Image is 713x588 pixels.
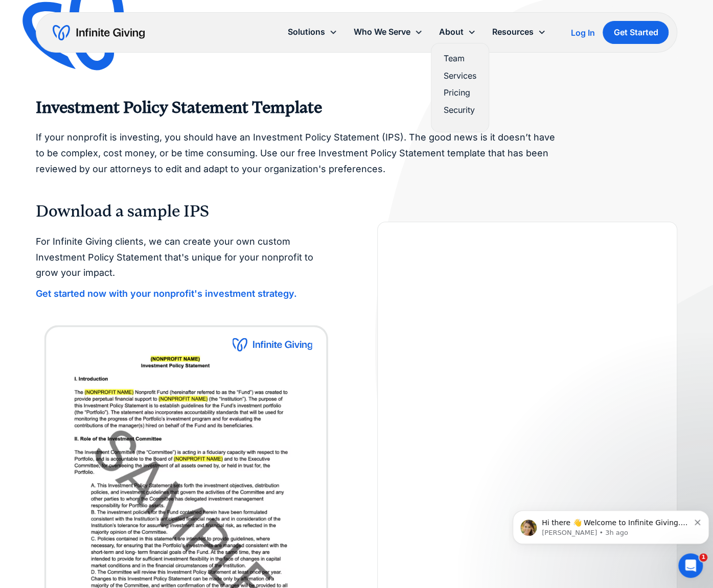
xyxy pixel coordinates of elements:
[36,289,297,299] a: Get started now with your nonprofit's investment strategy.
[484,21,554,43] div: Resources
[678,553,703,578] iframe: Intercom live chat
[603,21,669,44] a: Get Started
[53,25,145,41] a: home
[431,43,489,132] nav: About
[492,25,534,39] div: Resources
[444,103,476,117] a: Security
[346,21,431,43] div: Who We Serve
[36,130,559,177] p: If your nonprofit is investing, you should have an Investment Policy Statement (IPS). The good ne...
[439,25,464,39] div: About
[354,25,410,39] div: Who We Serve
[444,69,476,83] a: Services
[288,25,325,39] div: Solutions
[444,52,476,65] a: Team
[509,489,713,560] iframe: Intercom notifications message
[570,27,594,39] a: Log In
[36,234,336,281] p: For Infinite Giving clients, we can create your own custom Investment Policy Statement that's uni...
[36,288,297,299] strong: Get started now with your nonprofit's investment strategy.
[570,29,594,37] div: Log In
[444,86,476,100] a: Pricing
[36,98,322,117] strong: Investment Policy Statement Template
[36,201,678,222] h3: Download a sample IPS
[699,553,707,561] span: 1
[431,21,484,43] div: About
[280,21,346,43] div: Solutions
